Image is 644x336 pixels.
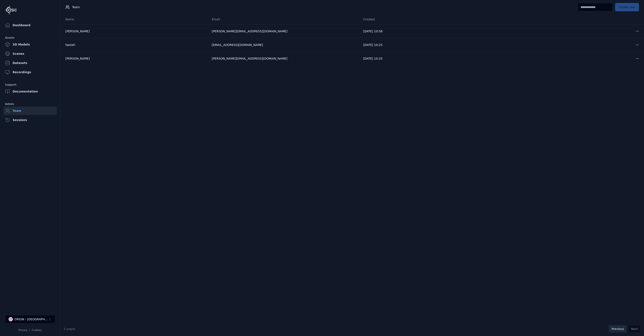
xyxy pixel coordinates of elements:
[60,14,208,24] th: Name
[18,329,27,332] a: Privacy
[363,29,499,33] div: [DATE] 10:58
[65,56,205,61] div: [PERSON_NAME]
[212,56,356,61] div: [PERSON_NAME][EMAIL_ADDRESS][DOMAIN_NAME]
[9,317,13,321] div: O
[3,87,57,96] a: Documentation
[3,21,57,29] a: Dashboard
[3,49,57,58] a: Scenes
[3,107,57,115] a: Team
[5,102,55,107] div: Admin
[32,329,42,332] a: Cookies
[212,43,356,47] div: [EMAIL_ADDRESS][DOMAIN_NAME]
[72,5,80,9] span: Team
[65,29,205,33] a: [PERSON_NAME]
[360,14,502,24] th: Created
[5,35,55,40] div: Assets
[363,43,499,47] div: [DATE] 10:25
[3,59,57,67] a: Datasets
[65,43,205,47] div: faezeh
[3,40,57,49] a: 3D Models
[363,56,499,61] div: [DATE] 10:25
[609,325,627,333] button: Previous
[29,329,30,332] span: |
[5,82,55,87] div: Support
[212,29,356,33] div: [PERSON_NAME][EMAIL_ADDRESS][DOMAIN_NAME]
[3,68,57,76] a: Recordings
[5,6,17,14] img: Logo
[5,315,55,323] button: Select a workspace
[64,327,75,331] span: 2 pages
[208,14,360,24] th: Email
[14,317,48,321] div: ORION - [GEOGRAPHIC_DATA]
[3,116,57,124] a: Sessions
